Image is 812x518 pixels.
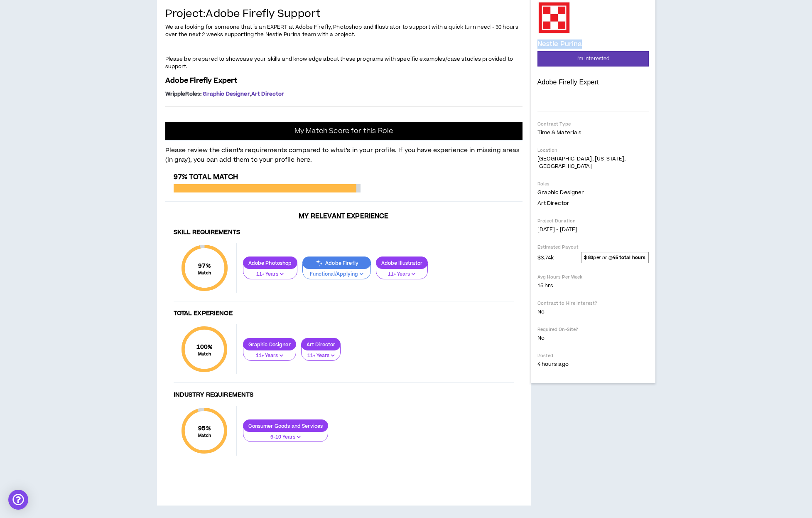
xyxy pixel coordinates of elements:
span: Wripple Roles : [165,90,202,98]
span: I'm Interested [576,55,610,63]
h4: Total Experience [174,310,514,318]
p: Location [537,147,649,153]
p: Adobe Firefly [303,260,370,266]
p: [GEOGRAPHIC_DATA], [US_STATE], [GEOGRAPHIC_DATA] [537,155,649,170]
p: Consumer Goods and Services [243,423,328,429]
span: Adobe Firefly Expert [165,76,238,86]
p: No [537,334,649,342]
h4: Skill Requirements [174,229,514,237]
button: 11+ Years [301,345,341,361]
p: , [165,91,523,97]
p: Functional/Applying [308,271,366,278]
span: Art Director [537,200,569,207]
p: 11+ Years [248,352,291,360]
p: Please review the client’s requirements compared to what’s in your profile. If you have experienc... [165,141,523,165]
p: Graphic Designer [243,341,296,348]
span: 97 % [198,261,211,270]
h4: Project: Adobe Firefly Support [165,8,523,20]
p: Adobe Photoshop [243,260,297,266]
small: Match [198,433,211,439]
small: Match [198,270,211,276]
button: 6-10 Years [243,427,329,442]
p: 15 hrs [537,282,649,289]
p: Adobe Firefly Expert [537,78,649,86]
p: Art Director [302,341,341,348]
p: Contract to Hire Interest? [537,300,649,306]
span: 97% Total Match [174,172,238,182]
p: No [537,308,649,316]
p: Posted [537,353,649,359]
p: My Match Score for this Role [294,127,393,135]
span: Graphic Designer [537,189,584,196]
span: per hr @ [581,252,649,263]
p: Time & Materials [537,129,649,136]
strong: 45 total hours [613,254,645,261]
span: Art Director [251,90,285,98]
button: 11+ Years [243,264,297,279]
span: Graphic Designer [203,90,250,98]
span: Please be prepared to showcase your skills and knowledge about these programs with specific examp... [165,55,513,70]
p: Adobe Illustrator [376,260,427,266]
h3: My Relevant Experience [165,212,523,220]
span: 95 % [198,424,211,433]
p: Contract Type [537,121,649,127]
p: 6-10 Years [248,434,323,441]
p: Estimated Payout [537,244,649,250]
p: Roles [537,181,649,187]
p: 11+ Years [307,352,336,360]
p: Avg Hours Per Week [537,274,649,280]
button: 11+ Years [376,264,428,279]
h4: Industry Requirements [174,391,514,399]
button: Functional/Applying [302,264,371,279]
span: We are looking for someone that is an EXPERT at Adobe Firefly, Photoshop and Illustrator to suppo... [165,23,519,38]
p: 11+ Years [248,271,292,278]
div: Open Intercom Messenger [8,490,28,510]
p: [DATE] - [DATE] [537,226,649,233]
button: I'm Interested [537,51,649,67]
span: 100 % [196,343,213,351]
h4: Nestle Purina [537,40,582,48]
button: 11+ Years [243,345,296,361]
small: Match [196,351,213,357]
strong: $ 83 [584,254,593,261]
span: $3.74k [537,252,554,262]
p: Required On-Site? [537,326,649,333]
p: Project Duration [537,218,649,224]
p: 11+ Years [381,271,422,278]
p: 4 hours ago [537,360,649,368]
